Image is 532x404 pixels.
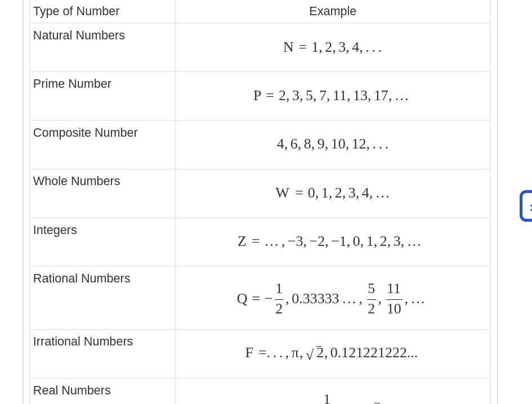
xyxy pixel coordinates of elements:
span: … [337,258,352,272]
span: . [272,306,275,321]
span: , [391,207,395,222]
span: 2 [280,267,287,281]
span: , [288,120,291,135]
sup: TM [91,381,101,389]
span: , [287,306,292,321]
span: 3 [276,356,283,371]
span: √ [307,308,314,322]
td: Real Numbers [61,336,191,391]
span: … [383,77,399,92]
span: 1 [308,34,319,49]
td: Natural Numbers [61,21,191,64]
span: 7 [316,77,325,92]
span: , [313,77,316,92]
span: . [369,34,374,49]
span: , [351,164,355,178]
span: Q [245,258,255,272]
span: , [343,207,347,222]
span: 0 [305,164,315,178]
span: = [267,77,279,92]
span: , [395,258,398,272]
span: 6 [291,120,300,135]
span: . [364,120,369,135]
span: . [369,120,375,135]
span: = [255,258,266,272]
span: 2 [370,207,379,222]
span: , [342,34,346,49]
span: π [292,306,301,321]
span: , [302,356,306,371]
span: 1.1 [334,356,353,371]
span: 0 [306,356,315,371]
span: 10 [327,120,342,135]
span: ‾ [316,306,321,321]
span: 4 [354,164,363,178]
span: − [266,258,278,272]
span: , [315,164,319,178]
span: , [324,120,327,135]
span: , [342,120,346,135]
span: , [361,120,364,135]
td: Composite Number [61,107,191,150]
span: … [415,356,430,371]
span: − [267,356,276,371]
span: … [366,164,382,178]
span: , [315,356,318,371]
span: , [362,77,365,92]
span: , [412,356,415,371]
span: , [375,356,378,371]
span: 2 [316,306,323,321]
span: Z [246,207,254,222]
span: . [256,356,262,371]
span: 2 [279,77,289,92]
span: N [287,34,297,49]
sup: TM [154,381,163,389]
span: F [253,306,261,321]
span: . [375,120,381,135]
span: . [357,34,363,49]
td: Whole Numbers [61,150,191,194]
span: , [324,207,327,222]
span: , [379,207,383,222]
span: 5 [305,77,314,92]
span: = [293,164,305,178]
span: , [355,34,358,49]
span: , [332,356,335,371]
span: , [289,258,292,272]
span: , [301,306,305,321]
span: . [247,356,251,371]
span: ‾ [368,356,373,371]
span: 1 [318,164,327,178]
span: 13 [346,77,361,92]
a: Back to Top [493,175,529,190]
span: , [353,356,356,371]
span: 3 [292,77,301,92]
span: 4 [281,120,288,135]
span: 8 [303,120,312,135]
span: = [261,306,272,321]
span: … [266,207,283,222]
span: . [275,306,281,321]
span: − [288,207,298,222]
span: , [299,120,303,135]
span: 9 [315,120,324,135]
span: , [327,164,330,178]
span: , [319,34,322,49]
span: , [323,306,327,321]
span: 1 [296,356,303,371]
span: . [251,356,256,371]
span: 3 [334,34,343,49]
span: , [301,77,305,92]
span: , [311,120,315,135]
span: 5 [362,249,369,263]
span: 3 [342,164,351,178]
span: π [402,356,412,371]
span: … [398,258,413,272]
span: 1 [280,249,287,263]
span: = [297,34,308,49]
span: 0.121221222... [327,306,406,321]
span: √ [359,358,366,372]
a: Read More [334,383,378,393]
span: 2 [321,34,330,49]
span: W [280,164,293,178]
